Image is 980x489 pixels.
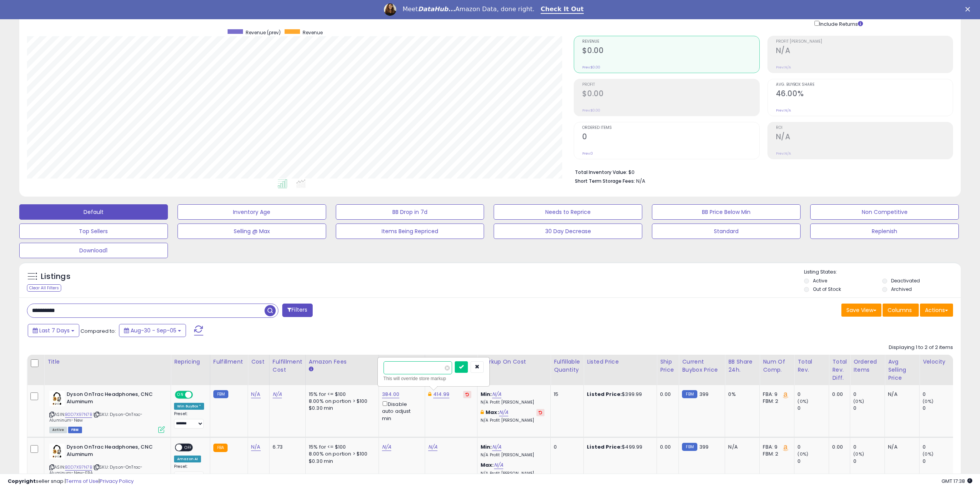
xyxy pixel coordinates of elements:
p: N/A Profit [PERSON_NAME] [481,418,544,423]
b: Listed Price: [587,443,622,451]
a: N/A [382,443,391,451]
span: | SKU: Dyson-OnTrac-Aluminum-New [49,411,142,423]
button: Save View [841,304,881,317]
div: ASIN: [49,444,165,485]
div: Meet Amazon Data, done right. [402,5,534,13]
small: FBA [213,444,228,452]
small: (0%) [853,451,864,457]
div: 0 [797,405,829,412]
span: | SKU: Dyson-OnTrac-Aluminum-New-FBA [49,464,142,476]
button: Actions [920,304,953,317]
span: Revenue (prev) [246,29,281,36]
a: N/A [492,391,501,398]
i: DataHub... [418,5,455,13]
div: FBA: 9 [763,391,788,398]
small: Amazon Fees. [309,366,313,373]
small: Prev: 0 [582,151,593,156]
div: Total Rev. Diff. [832,358,847,382]
small: (0%) [923,398,933,404]
p: Listing States: [804,269,961,276]
button: Replenish [810,224,959,239]
b: Max: [486,409,499,416]
b: Short Term Storage Fees: [575,178,635,184]
div: 0 [797,458,829,465]
div: 0.00 [660,444,673,451]
div: 0 [853,458,885,465]
div: 0 [797,444,829,451]
label: Deactivated [891,277,920,284]
span: Columns [888,306,912,314]
h2: N/A [776,132,953,143]
a: Terms of Use [66,477,99,485]
h5: Listings [41,271,70,282]
span: 399 [699,443,709,451]
span: Aug-30 - Sep-05 [131,327,176,334]
small: Prev: N/A [776,65,791,70]
div: FBM: 2 [763,398,788,405]
b: Min: [481,391,492,398]
div: 0% [728,391,754,398]
label: Archived [891,286,912,292]
a: Check It Out [541,5,584,14]
div: Cost [251,358,266,366]
div: 6.73 [273,444,300,451]
button: Columns [883,304,919,317]
button: Last 7 Days [28,324,79,337]
th: The percentage added to the cost of goods (COGS) that forms the calculator for Min & Max prices. [477,355,551,385]
a: B0D7X97N7B [65,411,92,418]
strong: Copyright [8,477,36,485]
span: Profit [582,83,759,87]
a: N/A [499,409,508,416]
div: Fulfillment Cost [273,358,302,374]
span: 399 [699,391,709,398]
button: Top Sellers [19,224,168,239]
div: Clear All Filters [27,284,61,292]
small: (0%) [923,451,933,457]
li: $0 [575,167,947,176]
div: Listed Price [587,358,653,366]
div: Num of Comp. [763,358,791,374]
span: OFF [182,444,194,451]
div: Current Buybox Price [682,358,722,374]
div: Amazon Fees [309,358,375,366]
b: Dyson OnTrac Headphones, CNC Aluminum [67,444,160,460]
div: 0 [853,391,885,398]
a: N/A [428,443,437,451]
small: FBM [682,390,697,398]
div: 0 [797,391,829,398]
div: $0.30 min [309,458,373,465]
small: FBM [213,390,228,398]
h2: 0 [582,132,759,143]
span: ON [176,392,185,398]
span: ROI [776,126,953,130]
button: Standard [652,224,801,239]
div: Displaying 1 to 2 of 2 items [889,344,953,351]
div: $499.99 [587,444,651,451]
span: Revenue [303,29,323,36]
div: Fulfillable Quantity [554,358,580,374]
div: Markup on Cost [481,358,547,366]
div: 0 [923,405,954,412]
div: 0 [853,405,885,412]
div: FBM: 2 [763,451,788,457]
span: All listings currently available for purchase on Amazon [49,427,67,433]
div: Preset: [174,411,204,429]
div: Total Rev. [797,358,826,374]
a: N/A [273,391,282,398]
div: 0.00 [832,391,844,398]
div: Amazon AI [174,456,201,462]
a: 384.00 [382,391,399,398]
div: Velocity [923,358,951,366]
div: 0.00 [832,444,844,451]
small: FBM [682,443,697,451]
a: N/A [492,443,501,451]
span: OFF [192,392,204,398]
small: (0%) [797,451,808,457]
div: 15 [554,391,578,398]
div: $399.99 [587,391,651,398]
div: N/A [888,444,913,451]
div: Ordered Items [853,358,881,374]
h2: $0.00 [582,89,759,100]
p: N/A Profit [PERSON_NAME] [481,452,544,458]
h2: N/A [776,46,953,57]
